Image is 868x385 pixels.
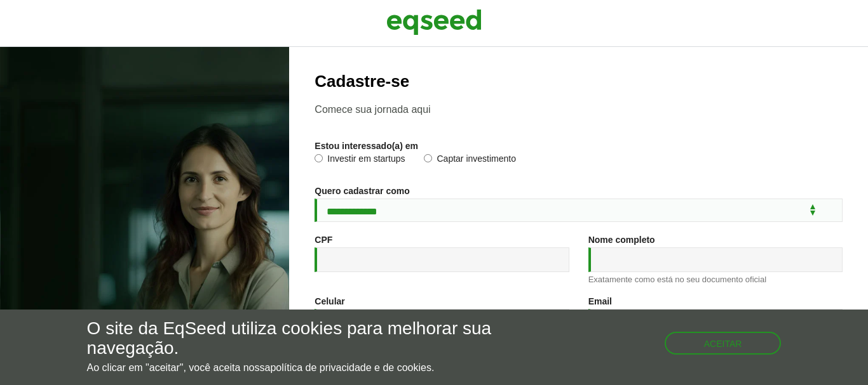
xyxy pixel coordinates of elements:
input: Captar investimento [424,154,432,162]
label: Nome completo [588,235,655,244]
input: Investir em startups [315,154,323,162]
h2: Cadastre-se [315,72,843,91]
label: Celular [315,297,344,306]
img: EqSeed Logo [386,6,482,38]
a: política de privacidade e de cookies [270,363,431,373]
button: Aceitar [665,332,782,355]
label: Investir em startups [315,154,405,167]
div: Exatamente como está no seu documento oficial [588,275,843,284]
label: Quero cadastrar como [315,186,409,195]
label: Estou interessado(a) em [315,141,418,150]
label: Captar investimento [424,154,516,167]
p: Comece sua jornada aqui [315,103,843,115]
h5: O site da EqSeed utiliza cookies para melhorar sua navegação. [87,319,504,358]
label: CPF [315,235,332,244]
p: Ao clicar em "aceitar", você aceita nossa . [87,362,504,374]
label: Email [588,297,612,306]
